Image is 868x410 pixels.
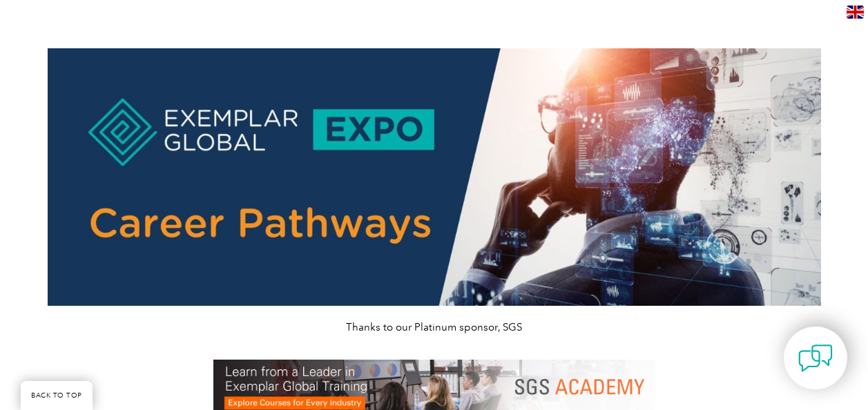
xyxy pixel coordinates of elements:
img: contact-chat.png [798,341,833,375]
p: Thanks to our Platinum sponsor, SGS [48,320,821,335]
img: en [847,6,864,19]
img: career pathways [48,48,821,306]
a: BACK TO TOP [21,381,93,410]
